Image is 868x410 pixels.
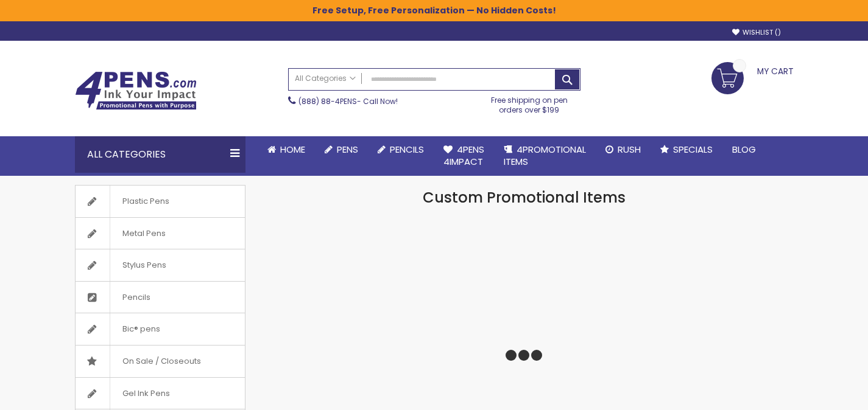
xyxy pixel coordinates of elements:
[732,143,756,156] span: Blog
[368,136,434,163] a: Pencils
[75,71,197,110] img: 4Pens Custom Pens and Promotional Products
[75,136,245,173] div: All Categories
[337,143,358,156] span: Pens
[76,313,245,345] a: Bic® pens
[110,378,182,409] span: Gel Ink Pens
[298,96,357,106] a: (888) 88-4PENS
[76,218,245,249] a: Metal Pens
[280,143,305,156] span: Home
[732,28,781,37] a: Wishlist
[110,313,172,345] span: Bic® pens
[76,378,245,409] a: Gel Ink Pens
[255,188,794,207] h1: Custom Promotional Items
[443,143,484,168] span: 4Pens 4impact
[618,143,641,156] span: Rush
[651,136,722,163] a: Specials
[110,346,213,377] span: On Sale / Closeouts
[76,282,245,313] a: Pencils
[434,136,494,176] a: 4Pens4impact
[722,136,766,163] a: Blog
[504,143,586,168] span: 4PROMOTIONAL ITEMS
[289,69,362,89] a: All Categories
[478,91,580,115] div: Free shipping on pen orders over $199
[298,96,398,106] span: - Call Now!
[110,282,163,313] span: Pencils
[76,186,245,217] a: Plastic Pens
[390,143,424,156] span: Pencils
[76,346,245,377] a: On Sale / Closeouts
[110,186,182,217] span: Plastic Pens
[494,136,596,176] a: 4PROMOTIONALITEMS
[258,136,315,163] a: Home
[295,74,356,83] span: All Categories
[76,249,245,281] a: Stylus Pens
[596,136,651,163] a: Rush
[110,218,178,249] span: Metal Pens
[110,249,178,281] span: Stylus Pens
[673,143,713,156] span: Specials
[315,136,368,163] a: Pens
